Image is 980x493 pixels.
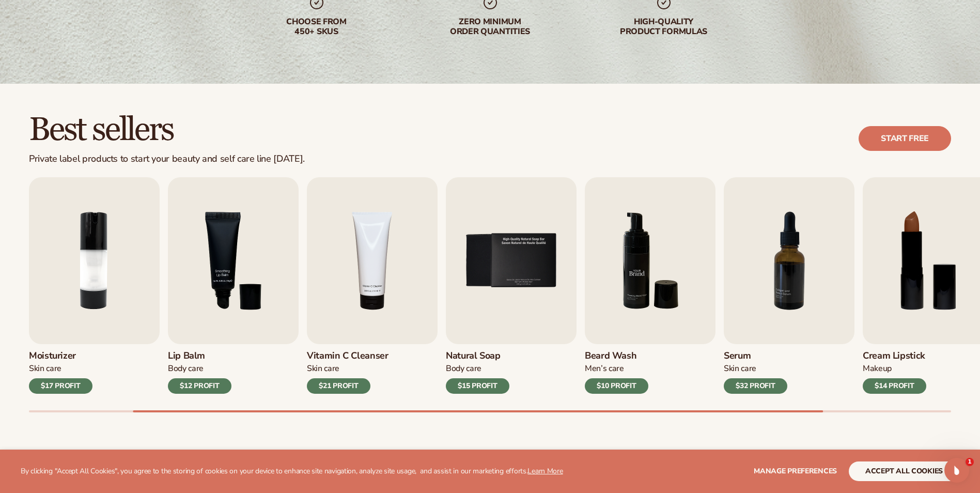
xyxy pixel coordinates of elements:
[966,458,974,466] span: 1
[446,177,577,394] a: 5 / 9
[424,17,556,37] div: Zero minimum order quantities
[585,177,715,394] a: 6 / 9
[446,378,509,394] div: $15 PROFIT
[598,17,730,37] div: High-quality product formulas
[754,466,837,476] span: Manage preferences
[29,350,92,362] h3: Moisturizer
[863,350,926,362] h3: Cream Lipstick
[307,363,388,374] div: Skin Care
[863,363,926,374] div: Makeup
[168,363,231,374] div: Body Care
[585,350,648,362] h3: Beard Wash
[754,461,837,481] button: Manage preferences
[307,177,438,394] a: 4 / 9
[724,350,787,362] h3: Serum
[29,153,305,165] div: Private label products to start your beauty and self care line [DATE].
[307,378,370,394] div: $21 PROFIT
[944,458,969,483] iframe: Intercom live chat
[527,466,563,476] a: Learn More
[168,177,299,394] a: 3 / 9
[863,378,926,394] div: $14 PROFIT
[446,363,509,374] div: Body Care
[29,363,92,374] div: Skin Care
[29,378,92,394] div: $17 PROFIT
[168,350,231,362] h3: Lip Balm
[724,363,787,374] div: Skin Care
[585,378,648,394] div: $10 PROFIT
[446,350,509,362] h3: Natural Soap
[585,363,648,374] div: Men’s Care
[724,378,787,394] div: $32 PROFIT
[168,378,231,394] div: $12 PROFIT
[21,467,563,476] p: By clicking "Accept All Cookies", you agree to the storing of cookies on your device to enhance s...
[724,177,854,394] a: 7 / 9
[307,350,388,362] h3: Vitamin C Cleanser
[859,126,951,151] a: Start free
[849,461,959,481] button: accept all cookies
[29,177,160,394] a: 2 / 9
[29,113,305,147] h2: Best sellers
[585,177,715,344] img: Shopify Image 7
[251,17,383,37] div: Choose from 450+ Skus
